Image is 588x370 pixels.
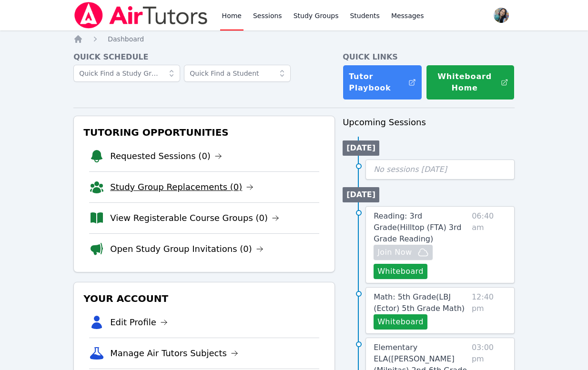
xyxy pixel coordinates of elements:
button: Join Now [374,245,433,260]
span: No sessions [DATE] [374,165,447,174]
span: Join Now [377,247,412,258]
a: Dashboard [108,34,144,44]
a: Manage Air Tutors Subjects [110,347,238,360]
span: 12:40 pm [472,291,507,330]
span: Reading: 3rd Grade ( Hilltop (FTA) 3rd Grade Reading ) [374,211,461,243]
a: Requested Sessions (0) [110,150,222,163]
li: [DATE] [343,187,379,202]
span: Messages [391,11,424,20]
h4: Quick Links [343,51,515,63]
h4: Quick Schedule [73,51,335,63]
a: View Registerable Course Groups (0) [110,211,279,225]
a: Math: 5th Grade(LBJ (Ector) 5th Grade Math) [374,291,468,314]
img: Air Tutors [73,2,208,29]
a: Open Study Group Invitations (0) [110,242,264,256]
button: Whiteboard [374,264,427,279]
a: Reading: 3rd Grade(Hilltop (FTA) 3rd Grade Reading) [374,210,468,245]
button: Whiteboard Home [426,65,515,100]
a: Study Group Replacements (0) [110,180,253,194]
h3: Upcoming Sessions [343,116,515,129]
input: Quick Find a Student [184,65,291,82]
nav: Breadcrumb [73,34,515,44]
button: Whiteboard [374,314,427,330]
h3: Your Account [81,290,327,307]
a: Edit Profile [110,316,168,329]
li: [DATE] [343,140,379,156]
input: Quick Find a Study Group [73,65,180,82]
span: Math: 5th Grade ( LBJ (Ector) 5th Grade Math ) [374,292,465,313]
span: 06:40 am [472,210,507,279]
h3: Tutoring Opportunities [81,124,327,141]
span: Dashboard [108,35,144,43]
a: Tutor Playbook [343,65,422,100]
